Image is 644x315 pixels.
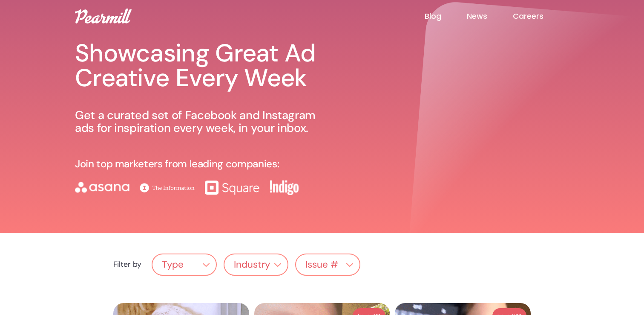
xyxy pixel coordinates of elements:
a: Blog [425,11,467,21]
a: Careers [513,11,569,21]
div: Industry [234,260,270,270]
div: Type [152,257,216,273]
img: Pearmill logo [75,9,132,23]
a: News [467,11,513,21]
div: Filter by [113,260,141,268]
div: Issue # [305,260,338,270]
p: Get a curated set of Facebook and Instagram ads for inspiration every week, in your inbox. [75,109,324,134]
div: Industry [224,257,288,273]
p: Join top marketers from leading companies: [75,158,279,169]
h1: Showcasing Great Ad Creative Every Week [75,41,324,90]
div: Issue # [296,257,359,273]
div: Type [162,260,184,270]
